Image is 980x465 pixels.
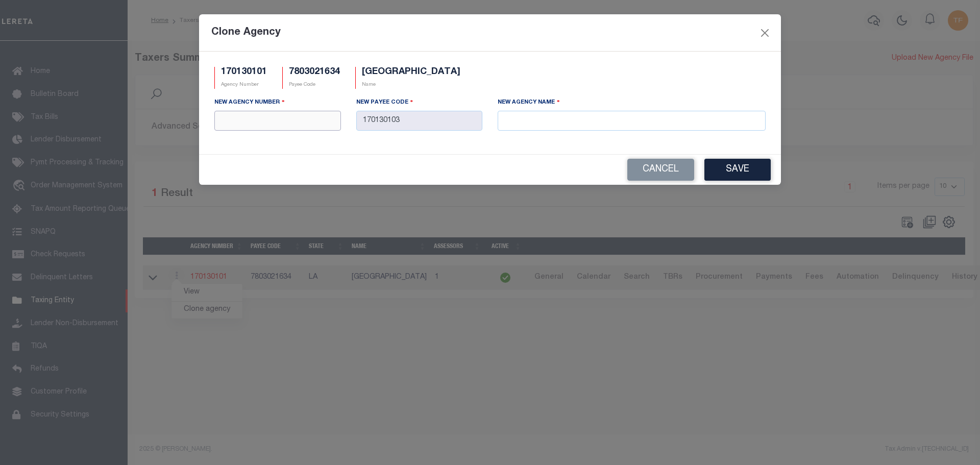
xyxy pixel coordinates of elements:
[289,67,340,78] h5: 7803021634
[356,97,413,107] label: New Payee Code
[221,81,267,89] p: Agency Number
[704,159,771,181] button: Save
[221,67,267,78] h5: 170130101
[627,159,694,181] button: Cancel
[214,97,285,107] label: New Agency Number
[498,97,560,107] label: New Agency Name
[362,81,460,89] p: Name
[289,81,340,89] p: Payee Code
[362,67,460,78] h5: [GEOGRAPHIC_DATA]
